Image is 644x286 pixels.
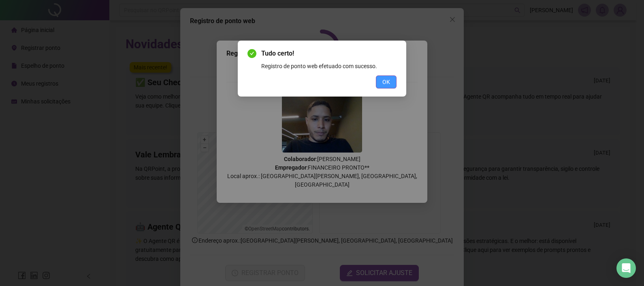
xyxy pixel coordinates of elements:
[616,258,636,278] div: Open Intercom Messenger
[376,75,397,88] button: OK
[261,62,397,71] div: Registro de ponto web efetuado com sucesso.
[261,49,397,58] span: Tudo certo!
[382,77,390,86] span: OK
[247,49,256,58] span: check-circle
